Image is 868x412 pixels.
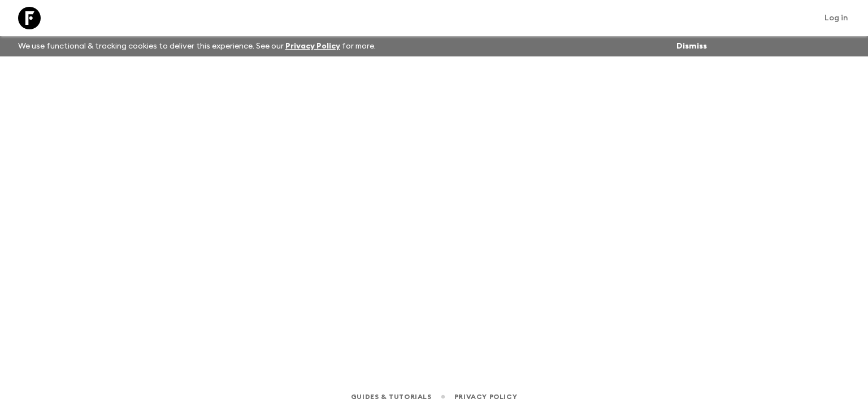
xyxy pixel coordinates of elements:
a: Privacy Policy [454,391,517,403]
p: We use functional & tracking cookies to deliver this experience. See our for more. [14,36,380,56]
button: Dismiss [674,38,710,54]
a: Guides & Tutorials [351,391,432,403]
a: Log in [818,10,854,26]
a: Privacy Policy [285,42,340,50]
